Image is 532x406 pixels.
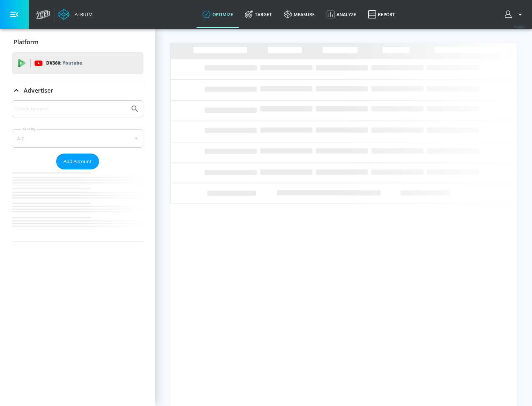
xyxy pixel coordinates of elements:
[239,1,278,28] a: Target
[72,11,93,18] div: Atrium
[12,80,143,101] div: Advertiser
[15,104,127,114] input: Search by name
[12,169,143,241] nav: list of Advertiser
[12,100,143,241] div: Advertiser
[56,154,99,169] button: Add Account
[64,157,92,166] span: Add Account
[46,59,82,67] p: DV360:
[12,32,143,52] div: Platform
[321,1,362,28] a: Analyze
[21,127,37,131] label: Sort By
[58,9,93,20] a: Atrium
[12,129,143,148] div: A-Z
[24,86,53,94] p: Advertiser
[278,1,321,28] a: measure
[197,1,239,28] a: optimize
[514,24,525,28] span: v 4.25.4
[62,59,82,67] p: Youtube
[12,52,143,74] div: DV360: Youtube
[362,1,401,28] a: Report
[14,38,38,46] p: Platform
